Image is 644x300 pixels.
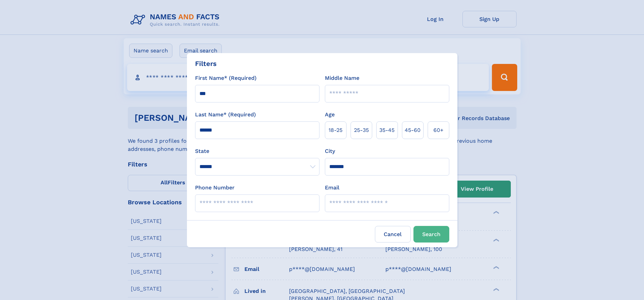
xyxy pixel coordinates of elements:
label: Middle Name [325,74,359,82]
label: Age [325,111,335,119]
span: 45‑60 [405,126,421,134]
label: Phone Number [195,184,235,192]
span: 18‑25 [329,126,342,134]
label: Email [325,184,339,192]
label: City [325,147,335,155]
label: Last Name* (Required) [195,111,256,119]
span: 25‑35 [354,126,369,134]
button: Search [413,226,449,243]
label: Cancel [375,226,411,243]
div: Filters [195,59,217,69]
label: First Name* (Required) [195,74,257,82]
span: 60+ [433,126,444,134]
label: State [195,147,319,155]
span: 35‑45 [379,126,395,134]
